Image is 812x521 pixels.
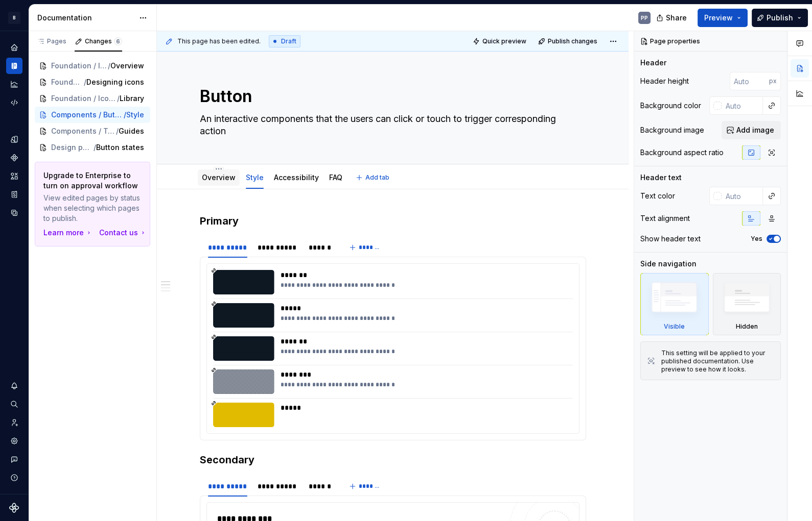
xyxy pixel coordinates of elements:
[736,125,774,135] span: Add image
[641,14,648,22] div: PP
[640,273,709,335] div: Visible
[51,110,124,120] span: Components / Button
[99,228,147,238] a: Contact us
[661,349,774,374] div: This setting will be applied to your published documentation. Use preview to see how it looks.
[6,58,22,74] a: Documentation
[6,186,22,203] a: Storybook stories
[6,451,22,467] button: Contact support
[198,84,584,109] textarea: Button
[96,142,144,153] span: Button states
[51,93,117,104] span: Foundation / Icons
[722,187,763,205] input: Auto
[6,39,22,56] div: Home
[664,322,685,331] div: Visible
[640,213,690,224] div: Text alignment
[51,61,108,71] span: Foundation / Icons
[736,322,758,331] div: Hidden
[114,37,122,45] span: 6
[198,111,584,139] textarea: An interactive components that the users can click or touch to trigger corresponding action
[640,234,701,244] div: Show header text
[177,37,261,45] span: This page has been edited.
[35,58,150,74] a: Foundation / Icons/Overview
[751,235,762,243] label: Yes
[9,503,19,513] svg: Supernova Logo
[640,172,682,183] div: Header text
[51,142,94,153] span: Design patterns
[43,228,93,238] a: Learn more
[353,170,394,185] button: Add tab
[84,77,86,87] span: /
[722,121,781,139] button: Add image
[281,37,296,45] span: Draft
[126,110,144,120] span: Style
[548,37,597,45] span: Publish changes
[704,13,733,23] span: Preview
[6,94,22,111] div: Code automation
[730,72,769,90] input: Auto
[110,61,144,71] span: Overview
[37,13,134,23] div: Documentation
[43,193,142,224] p: View edited pages by status when selecting which pages to publish.
[6,414,22,431] a: Invite team
[713,273,781,335] div: Hidden
[6,433,22,449] a: Settings
[767,13,793,23] span: Publish
[8,12,20,24] div: B
[94,142,96,153] span: /
[535,34,602,48] button: Publish changes
[119,126,144,136] span: Guides
[769,77,777,85] p: px
[640,76,689,86] div: Header height
[198,166,240,188] div: Overview
[470,34,531,48] button: Quick preview
[35,107,150,123] a: Components / Button/Style
[640,191,675,201] div: Text color
[274,173,319,182] a: Accessibility
[722,96,763,115] input: Auto
[666,13,687,23] span: Share
[482,37,526,45] span: Quick preview
[124,110,126,120] span: /
[206,263,579,434] section-item: Foreground
[242,166,268,188] div: Style
[6,378,22,394] button: Notifications
[270,166,323,188] div: Accessibility
[51,126,116,136] span: Components / Table
[37,37,66,45] div: Pages
[6,205,22,221] a: Data sources
[640,58,666,68] div: Header
[200,214,586,228] h3: Primary
[640,101,701,111] div: Background color
[329,173,342,182] a: FAQ
[6,150,22,166] div: Components
[6,168,22,184] a: Assets
[108,61,110,71] span: /
[6,396,22,412] button: Search ⌘K
[202,173,236,182] a: Overview
[325,166,346,188] div: FAQ
[117,93,120,104] span: /
[6,131,22,147] a: Design tokens
[2,7,27,29] button: B
[6,76,22,92] a: Analytics
[200,453,586,467] h3: Secondary
[35,90,150,107] a: Foundation / Icons/Library
[35,74,150,90] a: Foundation / Icons/Designing icons
[640,147,724,158] div: Background aspect ratio
[116,126,119,136] span: /
[640,125,704,135] div: Background image
[698,9,748,27] button: Preview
